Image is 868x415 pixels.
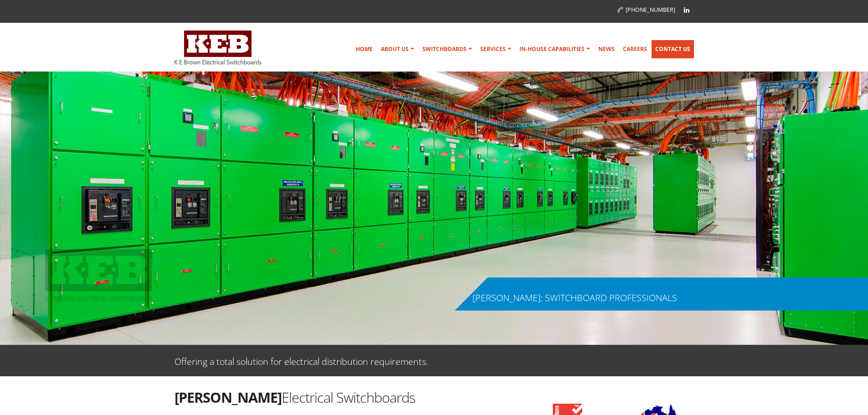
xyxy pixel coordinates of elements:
a: Linkedin [680,3,693,17]
div: [PERSON_NAME]: SWITCHBOARD PROFESSIONALS [473,293,677,302]
a: [PHONE_NUMBER] [617,6,675,14]
p: Offering a total solution for electrical distribution requirements. [175,354,428,367]
h2: Electrical Switchboards [175,388,516,407]
a: News [595,40,618,58]
a: Contact Us [652,40,694,58]
a: Switchboards [419,40,476,58]
img: K E Brown Electrical Switchboards [175,31,262,65]
a: In-house Capabilities [516,40,594,58]
a: About Us [377,40,418,58]
strong: [PERSON_NAME] [175,388,282,407]
a: Services [477,40,515,58]
a: Home [352,40,376,58]
a: Careers [619,40,651,58]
